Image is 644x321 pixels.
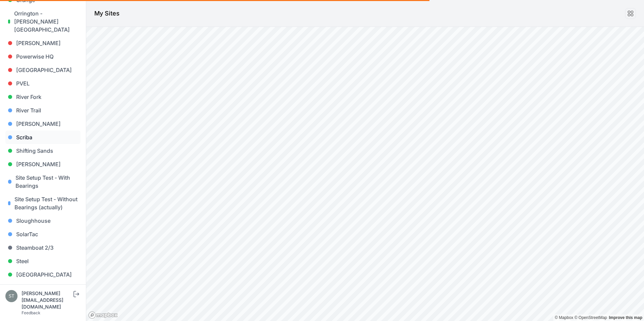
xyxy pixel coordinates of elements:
[22,290,72,310] div: [PERSON_NAME][EMAIL_ADDRESS][DOMAIN_NAME]
[5,157,80,171] a: [PERSON_NAME]
[574,315,607,320] a: OpenStreetMap
[5,63,80,77] a: [GEOGRAPHIC_DATA]
[5,36,80,50] a: [PERSON_NAME]
[5,7,80,36] a: Orrington - [PERSON_NAME][GEOGRAPHIC_DATA]
[5,131,80,144] a: Scriba
[5,192,80,214] a: Site Setup Test - Without Bearings (actually)
[94,9,120,18] h1: My Sites
[609,315,642,320] a: Map feedback
[5,227,80,241] a: SolarTac
[5,50,80,63] a: Powerwise HQ
[86,27,644,321] canvas: Map
[555,315,573,320] a: Mapbox
[5,77,80,90] a: PVEL
[5,241,80,254] a: Steamboat 2/3
[5,104,80,117] a: River Trail
[5,214,80,227] a: Sloughhouse
[5,268,80,281] a: [GEOGRAPHIC_DATA]
[22,310,40,315] a: Feedback
[5,254,80,268] a: Steel
[5,117,80,131] a: [PERSON_NAME]
[5,171,80,192] a: Site Setup Test - With Bearings
[5,290,18,302] img: steve@nevados.solar
[5,281,80,303] a: [PERSON_NAME] [DATE]
[88,311,118,319] a: Mapbox logo
[5,90,80,104] a: River Fork
[5,144,80,157] a: Shifting Sands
